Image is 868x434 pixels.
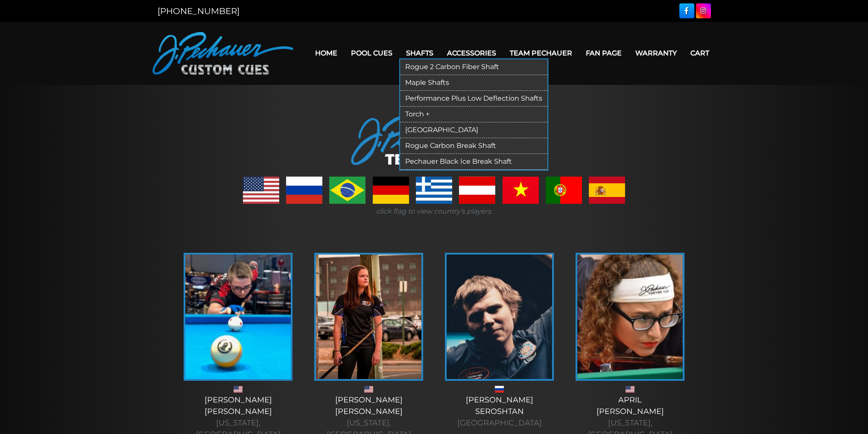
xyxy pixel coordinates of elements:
a: Performance Plus Low Deflection Shafts [400,91,547,107]
img: April-225x320.jpg [577,255,683,379]
a: Pool Cues [344,42,399,64]
a: Team Pechauer [503,42,579,64]
a: Rogue Carbon Break Shaft [400,138,547,154]
a: Warranty [628,42,684,64]
div: [PERSON_NAME] Seroshtan [443,394,556,429]
img: alex-bryant-225x320.jpg [185,255,291,379]
a: [PERSON_NAME]Seroshtan [GEOGRAPHIC_DATA] [443,253,556,429]
i: click flag to view country's players. [376,207,492,215]
a: Pechauer Black Ice Break Shaft [400,154,547,170]
a: Maple Shafts [400,75,547,91]
a: Cart [684,42,716,64]
img: Pechauer Custom Cues [152,32,293,75]
a: [GEOGRAPHIC_DATA] [400,122,547,138]
a: Accessories [440,42,503,64]
a: [PHONE_NUMBER] [158,6,240,16]
a: Torch + [400,107,547,122]
a: Shafts [399,42,440,64]
img: amanda-c-1-e1555337534391.jpg [316,255,421,379]
a: Rogue 2 Carbon Fiber Shaft [400,59,547,75]
a: Home [308,42,344,64]
img: andrei-1-225x320.jpg [447,255,552,379]
a: Fan Page [579,42,628,64]
div: [GEOGRAPHIC_DATA] [443,417,556,429]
